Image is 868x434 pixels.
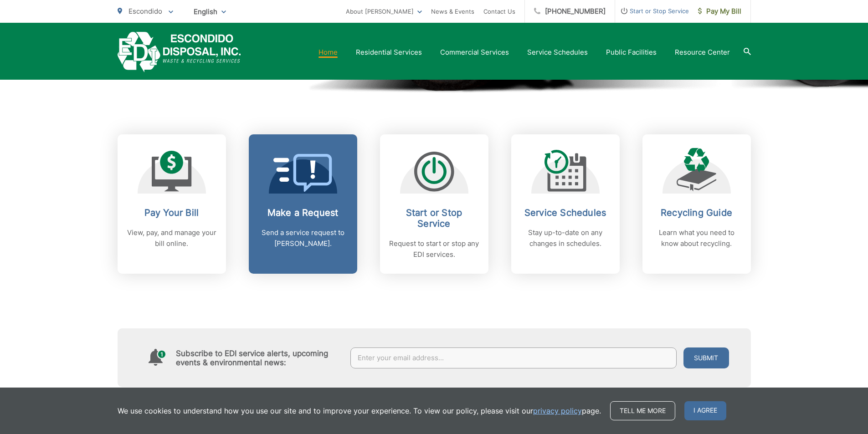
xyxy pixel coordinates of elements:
span: English [187,4,233,20]
a: Pay Your Bill View, pay, and manage your bill online. [118,134,226,274]
input: Enter your email address... [350,347,677,368]
a: Service Schedules [527,47,588,58]
a: Service Schedules Stay up-to-date on any changes in schedules. [511,134,620,274]
a: Home [318,47,338,58]
span: Pay My Bill [698,6,741,17]
p: We use cookies to understand how you use our site and to improve your experience. To view our pol... [118,405,601,416]
a: News & Events [431,6,474,17]
h2: Service Schedules [520,207,611,218]
a: Tell me more [610,401,675,420]
a: Residential Services [356,47,422,58]
a: Recycling Guide Learn what you need to know about recycling. [642,134,751,274]
button: Submit [683,347,729,368]
a: Contact Us [483,6,515,17]
a: privacy policy [533,405,582,416]
p: View, pay, and manage your bill online. [127,227,217,249]
h2: Start or Stop Service [389,207,479,229]
a: Resource Center [675,47,730,58]
span: Escondido [128,7,162,15]
a: EDCD logo. Return to the homepage. [118,32,241,72]
p: Stay up-to-date on any changes in schedules. [520,227,611,249]
p: Learn what you need to know about recycling. [652,227,742,249]
h4: Subscribe to EDI service alerts, upcoming events & environmental news: [176,349,342,367]
p: Request to start or stop any EDI services. [389,238,479,260]
a: Commercial Services [440,47,509,58]
h2: Pay Your Bill [127,207,217,218]
p: Send a service request to [PERSON_NAME]. [258,227,348,249]
h2: Make a Request [258,207,348,218]
span: I agree [684,401,726,420]
a: Make a Request Send a service request to [PERSON_NAME]. [249,134,357,274]
a: About [PERSON_NAME] [346,6,422,17]
h2: Recycling Guide [652,207,742,218]
a: Public Facilities [606,47,657,58]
